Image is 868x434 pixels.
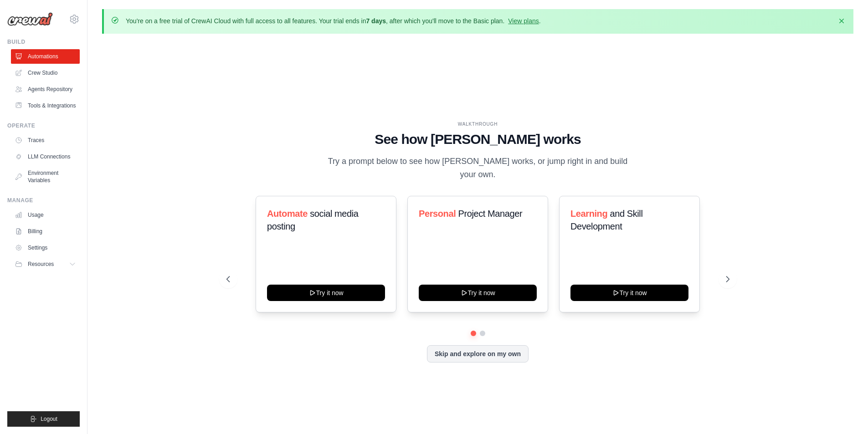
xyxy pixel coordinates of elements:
[11,66,80,80] a: Crew Studio
[11,82,80,97] a: Agents Repository
[41,415,57,423] span: Logout
[226,131,729,148] h1: See how [PERSON_NAME] works
[11,257,80,271] button: Resources
[458,209,522,219] span: Project Manager
[11,224,80,239] a: Billing
[570,209,607,219] span: Learning
[7,122,80,129] div: Operate
[427,345,529,363] button: Skip and explore on my own
[366,17,386,25] strong: 7 days
[267,285,385,301] button: Try it now
[28,260,54,268] span: Resources
[11,208,80,222] a: Usage
[11,133,80,148] a: Traces
[226,121,729,128] div: WALKTHROUGH
[267,209,308,219] span: Automate
[11,166,80,188] a: Environment Variables
[267,209,359,231] span: social media posting
[419,209,456,219] span: Personal
[11,149,80,164] a: LLM Connections
[11,49,80,64] a: Automations
[7,38,80,46] div: Build
[7,411,80,427] button: Logout
[325,155,631,182] p: Try a prompt below to see how [PERSON_NAME] works, or jump right in and build your own.
[126,16,541,26] p: You're on a free trial of CrewAI Cloud with full access to all features. Your trial ends in , aft...
[11,240,80,255] a: Settings
[11,98,80,113] a: Tools & Integrations
[508,17,539,25] a: View plans
[419,285,537,301] button: Try it now
[7,197,80,204] div: Manage
[570,285,688,301] button: Try it now
[7,12,53,26] img: Logo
